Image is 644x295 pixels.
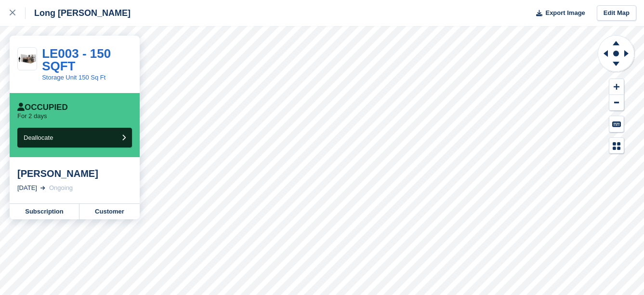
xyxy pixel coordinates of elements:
[42,74,105,81] a: Storage Unit 150 Sq Ft
[17,112,47,120] p: For 2 days
[17,103,68,112] div: Occupied
[609,138,624,154] button: Map Legend
[17,168,132,179] div: [PERSON_NAME]
[24,134,53,141] span: Deallocate
[49,183,73,193] div: Ongoing
[609,116,624,132] button: Keyboard Shortcuts
[79,204,140,219] a: Customer
[17,128,132,147] button: Deallocate
[530,5,585,21] button: Export Image
[42,46,111,73] a: LE003 - 150 SQFT
[597,5,636,21] a: Edit Map
[17,183,37,193] div: [DATE]
[10,204,79,219] a: Subscription
[26,7,131,19] div: Long [PERSON_NAME]
[609,79,624,95] button: Zoom In
[545,8,585,18] span: Export Image
[40,186,45,190] img: arrow-right-light-icn-cde0832a797a2874e46488d9cf13f60e5c3a73dbe684e267c42b8395dfbc2abf.svg
[18,52,37,66] img: 150-sqft-unit.jpg
[609,95,624,111] button: Zoom Out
